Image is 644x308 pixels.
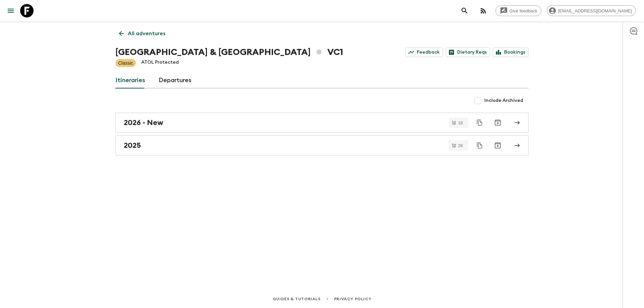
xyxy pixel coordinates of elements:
a: All adventures [115,27,169,40]
a: Guides & Tutorials [273,295,321,303]
button: menu [4,4,17,17]
a: Feedback [406,48,443,57]
h2: 2025 [124,141,141,150]
button: Duplicate [474,139,486,151]
button: Archive [491,116,504,129]
a: Dietary Reqs [446,48,490,57]
div: [EMAIL_ADDRESS][DOMAIN_NAME] [547,5,636,16]
a: Bookings [493,48,529,57]
button: search adventures [458,4,471,17]
p: Classic [118,60,133,66]
span: 26 [454,143,467,148]
p: ATOL Protected [141,59,179,67]
button: Duplicate [474,117,486,129]
a: 2025 [115,135,529,156]
a: Itineraries [115,72,145,88]
a: Privacy Policy [334,295,371,303]
span: Include Archived [484,97,523,104]
h1: [GEOGRAPHIC_DATA] & [GEOGRAPHIC_DATA] VC1 [115,46,343,59]
span: 18 [454,121,467,125]
a: Departures [159,72,192,88]
span: [EMAIL_ADDRESS][DOMAIN_NAME] [554,8,636,13]
button: Archive [491,139,504,152]
span: Give feedback [506,8,541,13]
p: All adventures [128,29,165,38]
a: Give feedback [495,5,541,16]
a: 2026 - New [115,113,529,133]
h2: 2026 - New [124,118,163,127]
